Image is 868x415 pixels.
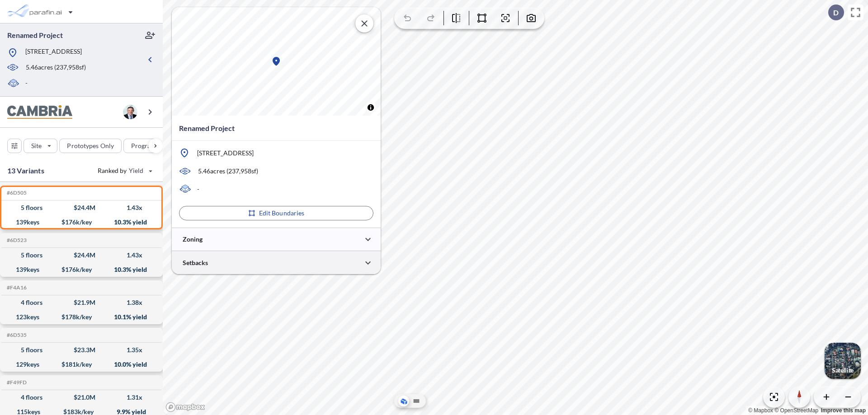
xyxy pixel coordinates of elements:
[5,379,27,386] h5: Click to copy the code
[825,343,861,379] button: Switcher ImageSatellite
[67,141,114,150] p: Prototypes Only
[198,167,258,176] p: 5.46 acres ( 237,958 sf)
[183,235,203,244] p: Zoning
[24,139,57,153] button: Site
[179,206,373,220] button: Edit Boundaries
[179,123,235,134] p: Renamed Project
[825,343,861,379] img: Switcher Image
[123,105,137,119] img: user logo
[197,149,254,158] p: [STREET_ADDRESS]
[748,407,773,414] a: Mapbox
[5,332,27,338] h5: Click to copy the code
[25,79,28,89] p: -
[5,190,27,196] h5: Click to copy the code
[821,407,866,414] a: Improve this map
[833,9,839,17] p: D
[131,141,156,150] p: Program
[5,237,27,243] h5: Click to copy the code
[7,165,44,176] p: 13 Variants
[368,103,373,112] span: Toggle attribution
[7,30,63,40] p: Renamed Project
[172,7,381,116] canvas: Map
[31,141,42,150] p: Site
[365,102,376,113] button: Toggle attribution
[271,56,282,67] div: Map marker
[25,47,82,58] p: [STREET_ADDRESS]
[123,139,172,153] button: Program
[90,163,158,178] button: Ranked by Yield
[59,139,122,153] button: Prototypes Only
[774,407,818,414] a: OpenStreetMap
[197,185,199,194] p: -
[398,396,409,406] button: Aerial View
[7,105,72,119] img: BrandImage
[411,396,422,406] button: Site Plan
[129,166,144,175] span: Yield
[5,284,27,291] h5: Click to copy the code
[832,367,854,374] p: Satellite
[26,63,86,73] p: 5.46 acres ( 237,958 sf)
[259,209,305,218] p: Edit Boundaries
[165,402,205,412] a: Mapbox homepage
